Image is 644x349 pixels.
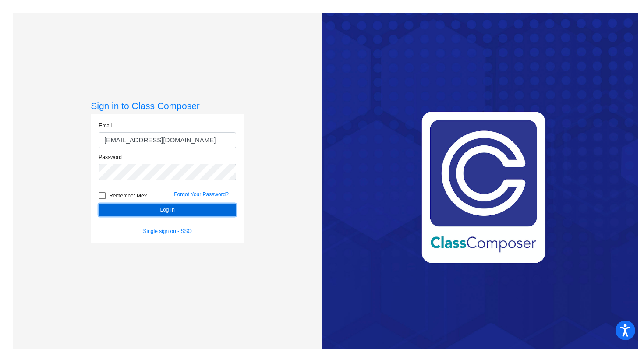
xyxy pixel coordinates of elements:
a: Single sign on - SSO [143,228,192,234]
label: Email [99,122,112,130]
label: Password [99,153,122,161]
a: Forgot Your Password? [174,191,229,197]
h3: Sign in to Class Composer [91,100,244,111]
button: Log In [99,204,236,216]
span: Remember Me? [109,190,147,201]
